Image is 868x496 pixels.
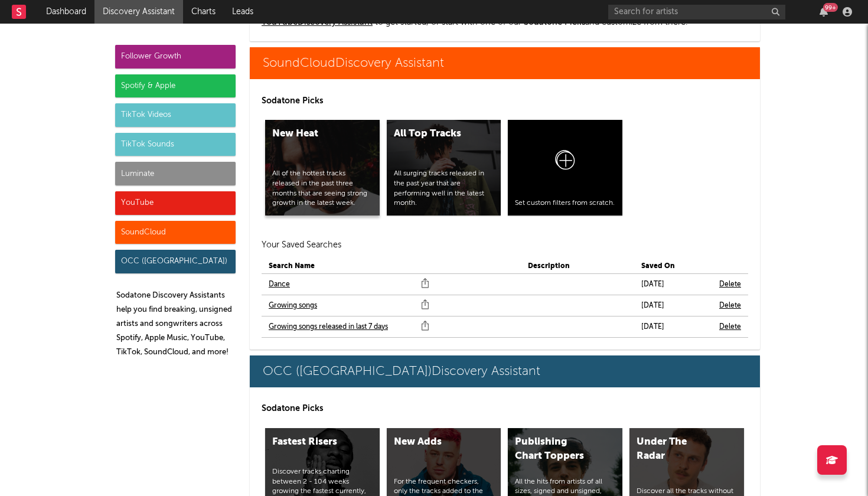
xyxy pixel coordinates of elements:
button: 99+ [820,7,828,17]
a: SoundCloudDiscovery Assistant [250,47,760,79]
div: OCC ([GEOGRAPHIC_DATA]) [115,250,236,273]
a: Growing songs [269,299,317,313]
div: New Heat [272,127,353,141]
th: Saved On [634,259,712,274]
h2: Your Saved Searches [262,238,748,252]
div: All surging tracks released in the past year that are performing well in the latest month. [394,169,494,208]
a: Growing songs released in last 7 days [269,320,388,334]
th: Description [521,259,634,274]
div: Follower Growth [115,45,236,68]
a: OCC ([GEOGRAPHIC_DATA])Discovery Assistant [250,355,760,387]
div: SoundCloud [115,221,236,244]
td: Delete [712,295,748,316]
div: Publishing Chart Toppers [515,435,595,464]
div: Set custom filters from scratch. [515,198,615,208]
div: All Top Tracks [394,127,474,141]
th: Search Name [262,259,521,274]
div: All of the hottest tracks released in the past three months that are seeing strong growth in the ... [272,169,373,208]
div: Fastest Risers [272,435,353,449]
div: Spotify & Apple [115,74,236,98]
td: Delete [712,316,748,338]
a: All Top TracksAll surging tracks released in the past year that are performing well in the latest... [387,120,501,216]
td: Delete [712,274,748,295]
p: Sodatone Discovery Assistants help you find breaking, unsigned artists and songwriters across Spo... [116,289,236,360]
p: Sodatone Picks [262,402,748,416]
p: Sodatone Picks [262,94,748,108]
a: Dance [269,278,290,292]
a: Set custom filters from scratch. [508,120,622,216]
td: [DATE] [634,295,712,316]
div: TikTok Sounds [115,133,236,156]
div: New Adds [394,435,474,449]
input: Search for artists [608,5,785,19]
div: 99 + [823,3,838,12]
td: [DATE] [634,316,712,338]
td: [DATE] [634,274,712,295]
a: New HeatAll of the hottest tracks released in the past three months that are seeing strong growth... [265,120,380,216]
div: TikTok Videos [115,103,236,127]
div: Under The Radar [637,435,717,464]
div: YouTube [115,191,236,215]
div: Luminate [115,162,236,185]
